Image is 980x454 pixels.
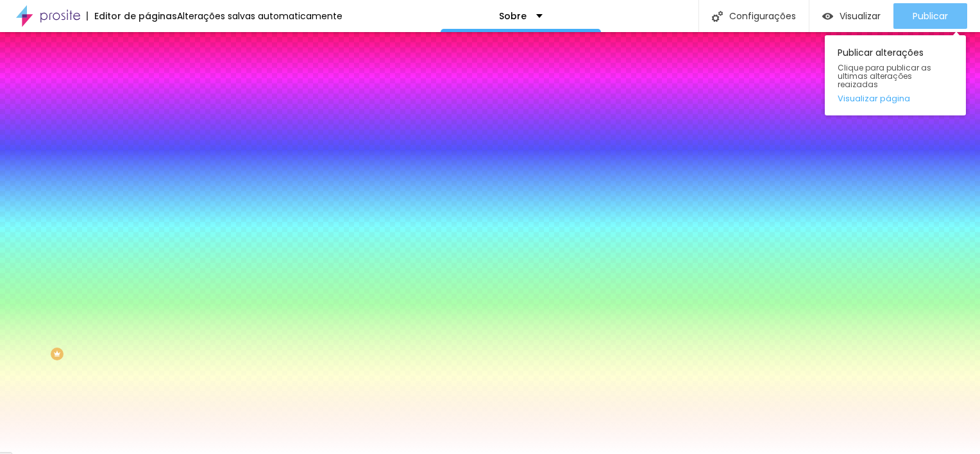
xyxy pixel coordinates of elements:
[838,63,953,89] span: Clique para publicar as ultimas alterações reaizadas
[499,12,527,21] p: Sobre
[825,35,966,115] div: Publicar alterações
[712,11,723,22] img: Icone
[840,11,881,21] span: Visualizar
[913,11,948,21] span: Publicar
[893,3,967,29] button: Publicar
[809,3,893,29] button: Visualizar
[177,12,342,21] div: Alterações salvas automaticamente
[87,12,177,21] div: Editor de páginas
[822,11,833,22] img: view-1.svg
[838,94,953,103] a: Visualizar página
